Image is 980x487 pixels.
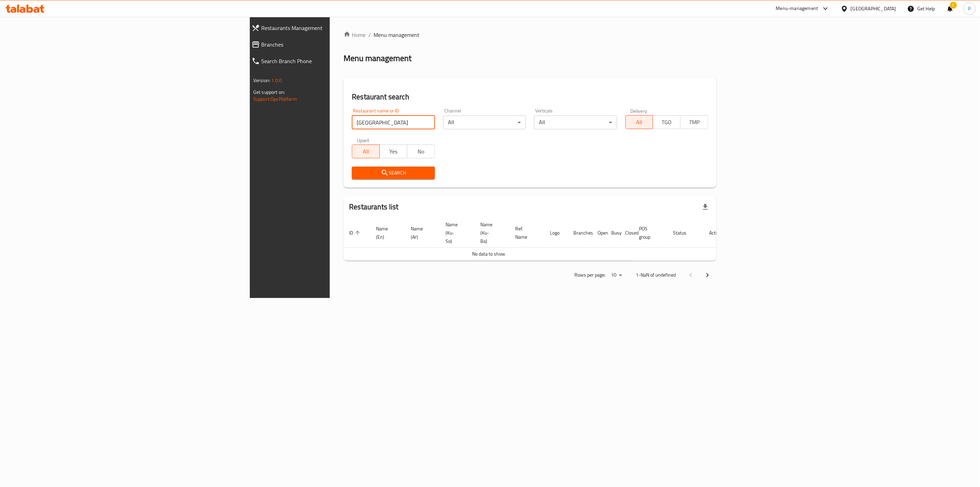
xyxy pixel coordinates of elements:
[574,271,605,279] p: Rows per page:
[673,229,695,237] span: Status
[680,115,708,129] button: TMP
[246,36,414,53] a: Branches
[851,5,896,12] div: [GEOGRAPHIC_DATA]
[629,117,651,127] span: All
[544,218,568,248] th: Logo
[608,270,625,280] div: Rows per page:
[246,20,414,36] a: Restaurants Management
[352,145,380,158] button: All
[410,147,432,157] span: No
[253,95,297,103] a: Support.OpsPlatform
[630,108,647,113] label: Delivery
[534,116,617,129] div: All
[344,218,727,261] table: enhanced table
[568,218,592,248] th: Branches
[411,225,432,241] span: Name (Ar)
[653,115,681,129] button: TGO
[515,225,536,241] span: Ref. Name
[776,4,818,13] div: Menu-management
[699,267,716,284] button: Next page
[968,5,971,12] span: P
[246,53,414,69] a: Search Branch Phone
[704,218,727,248] th: Action
[271,76,282,85] span: 1.0.0
[261,24,408,32] span: Restaurants Management
[407,145,435,158] button: No
[344,31,716,39] nav: breadcrumb
[253,88,285,97] span: Get support on:
[443,116,526,129] div: All
[592,218,606,248] th: Open
[472,249,505,258] span: No data to show
[382,147,405,157] span: Yes
[352,92,708,102] h2: Restaurant search
[625,115,653,129] button: All
[352,167,435,179] button: Search
[349,229,362,237] span: ID
[357,138,369,142] label: Upsell
[606,218,620,248] th: Busy
[697,199,714,215] div: Export file
[376,225,397,241] span: Name (En)
[656,117,678,127] span: TGO
[683,117,705,127] span: TMP
[355,147,377,157] span: All
[480,220,501,245] span: Name (Ku-Ba)
[352,116,435,129] input: Search for restaurant name or ID..
[379,145,407,158] button: Yes
[253,76,270,85] span: Version:
[620,218,633,248] th: Closed
[446,220,467,245] span: Name (Ku-So)
[639,225,659,241] span: POS group
[349,202,398,212] h2: Restaurants list
[357,169,429,177] span: Search
[261,40,408,49] span: Branches
[636,271,676,279] p: 1-NaN of undefined
[261,57,408,65] span: Search Branch Phone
